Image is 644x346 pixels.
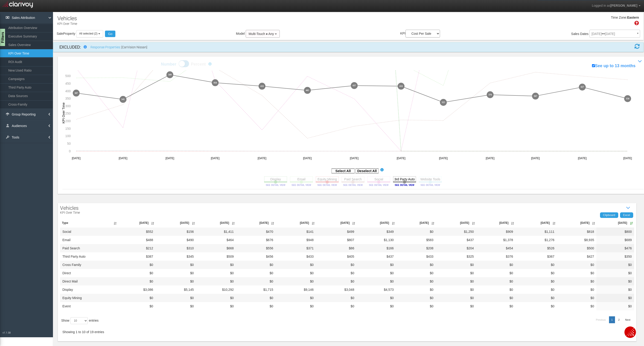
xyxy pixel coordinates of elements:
button: Multi-Touch ♦ Any [246,30,280,38]
a: Previous [594,316,608,323]
td: $1,276 [515,236,557,244]
text: [DATE] [487,157,495,160]
td: $0 [196,261,236,269]
span: Dates [580,32,589,36]
td: $0 [476,294,515,302]
span: Excel [623,213,630,217]
td: $818 [557,228,596,236]
span: Sales [571,32,579,36]
span: Clipboard [603,213,615,217]
td: $0 [155,261,196,269]
text: [DATE] [624,157,633,160]
td: $0 [596,285,634,294]
td: $0 [316,261,356,269]
td: $488 [118,236,155,244]
td: $1,378 [476,236,515,244]
text: [DATE] [350,157,359,160]
td: $0 [275,302,316,310]
th: Feb '25: activate to sort column ascending [396,218,436,228]
th: Oct '24: activate to sort column ascending [236,218,275,228]
th: Jan '25: activate to sort column ascending [356,218,396,228]
td: $0 [476,269,515,277]
td: $433 [275,252,316,261]
td: $0 [196,277,236,285]
td: $0 [316,277,356,285]
td: $0 [515,277,557,285]
td: $0 [557,269,596,277]
td: $0 [396,269,436,277]
td: $470 [236,228,275,236]
td: equity mining [60,294,118,302]
text: 450 [65,82,71,85]
text: 0 [69,149,71,153]
td: $427 [557,252,596,261]
th: Mar '25: activate to sort column ascending [436,218,476,228]
td: $0 [596,302,634,310]
text: 427 [581,86,585,88]
td: $456 [236,252,275,261]
td: $509 [196,252,236,261]
td: cross family [60,261,118,269]
td: $0 [155,277,196,285]
text: 345 [121,98,125,101]
td: $0 [596,277,634,285]
td: event [60,302,118,310]
td: $909 [476,228,515,236]
td: $0 [396,302,436,310]
td: $807 [316,236,356,244]
td: $1,411 [196,228,236,236]
td: $0 [275,261,316,269]
td: $437 [436,236,476,244]
button: All selected (2) [76,30,103,37]
a: 2 [616,316,622,323]
text: 500 [65,74,71,78]
td: $0 [396,277,436,285]
text: 350 [627,97,630,100]
text: 456 [214,81,217,84]
th: Jun '25: activate to sort column ascending [557,218,596,228]
text: [DATE] [166,157,175,160]
text: 300 [65,104,71,108]
td: $0 [557,285,596,294]
td: $0 [196,302,236,310]
td: $4,573 [356,285,396,294]
td: $0 [436,269,476,277]
td: $0 [436,294,476,302]
td: $464 [196,236,236,244]
td: $0 [515,302,557,310]
td: $800 [596,228,634,236]
td: $1,715 [236,285,275,294]
td: $0 [118,302,155,310]
text: [DATE] [532,157,541,160]
label: Show entries [61,317,99,324]
td: $0 [436,277,476,285]
span: Multi-Touch ♦ Any [249,32,274,36]
a: Logged in as[PERSON_NAME] [588,0,644,11]
td: $405 [316,252,356,261]
td: $10,292 [196,285,236,294]
text: [DATE] [258,157,267,160]
td: $0 [436,285,476,294]
td: $166 [356,244,396,252]
button: Go [105,31,115,37]
th: Jul '24: activate to sort column ascending [118,218,155,228]
strong: EXCLUDED: [59,45,81,49]
text: [DATE] [303,157,312,160]
td: $3,086 [118,285,155,294]
text: 100 [65,134,71,138]
td: $156 [155,228,196,236]
i: Show / Hide Performance Chart [637,58,644,65]
i: Show / Hide Data Table [625,205,632,211]
td: $454 [476,244,515,252]
td: $325 [436,252,476,261]
td: $376 [476,252,515,261]
th: May '25: activate to sort column ascending [515,218,557,228]
td: email [60,236,118,244]
td: $0 [356,302,396,310]
td: $0 [275,294,316,302]
td: $0 [596,261,634,269]
td: $556 [236,244,275,252]
td: $387 [118,252,155,261]
td: $0 [356,277,396,285]
td: $1,130 [356,236,396,244]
